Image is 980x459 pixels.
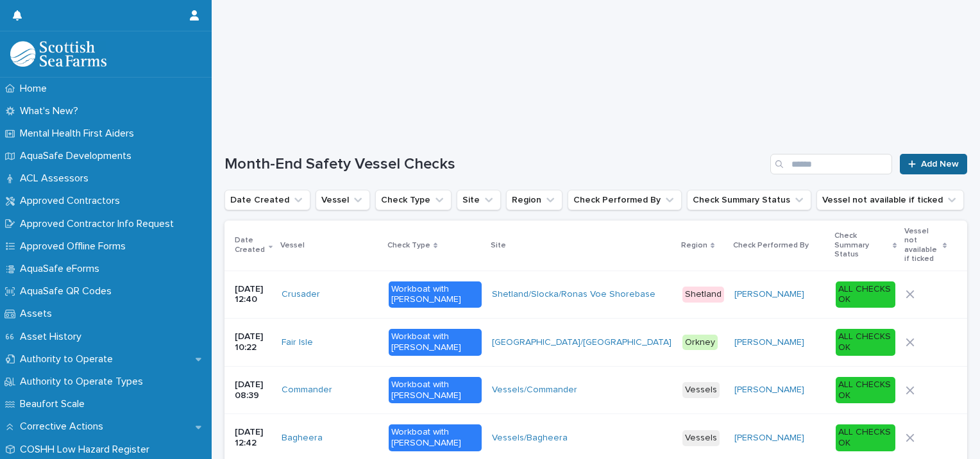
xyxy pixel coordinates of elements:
[235,284,271,306] p: [DATE] 12:40
[15,128,144,140] p: Mental Health First Aiders
[316,190,370,210] button: Vessel
[375,190,452,210] button: Check Type
[568,190,682,210] button: Check Performed By
[15,218,184,230] p: Approved Contractor Info Request
[734,289,804,300] a: [PERSON_NAME]
[282,337,313,348] a: Fair Isle
[816,190,964,210] button: Vessel not available if ticked
[733,238,809,253] p: Check Performed By
[235,380,271,401] p: [DATE] 08:39
[282,433,323,444] a: Bagheera
[235,427,271,449] p: [DATE] 12:42
[15,195,130,207] p: Approved Contractors
[15,353,123,365] p: Authority to Operate
[734,433,804,444] a: [PERSON_NAME]
[770,154,892,174] input: Search
[681,238,707,253] p: Region
[682,287,724,303] div: Shetland
[15,331,92,343] p: Asset History
[834,229,890,262] p: Check Summary Status
[492,385,577,396] a: Vessels/Commander
[15,150,142,162] p: AquaSafe Developments
[387,238,430,253] p: Check Type
[235,233,266,257] p: Date Created
[15,398,95,410] p: Beaufort Scale
[900,154,967,174] a: Add New
[687,190,811,210] button: Check Summary Status
[15,285,122,297] p: AquaSafe QR Codes
[904,224,940,267] p: Vessel not available if ticked
[492,433,568,444] a: Vessels/Bagheera
[389,377,482,404] div: Workboat with [PERSON_NAME]
[457,190,501,210] button: Site
[389,329,482,356] div: Workboat with [PERSON_NAME]
[224,366,967,414] tr: [DATE] 08:39Commander Workboat with [PERSON_NAME]Vessels/Commander Vessels[PERSON_NAME] ALL CHECK...
[492,289,655,300] a: Shetland/Slocka/Ronas Voe Shorebase
[921,160,959,169] span: Add New
[15,308,62,320] p: Assets
[15,240,136,253] p: Approved Offline Forms
[224,319,967,367] tr: [DATE] 10:22Fair Isle Workboat with [PERSON_NAME][GEOGRAPHIC_DATA]/[GEOGRAPHIC_DATA] Orkney[PERSO...
[734,337,804,348] a: [PERSON_NAME]
[836,377,895,404] div: ALL CHECKS OK
[15,105,89,117] p: What's New?
[224,190,310,210] button: Date Created
[10,41,106,67] img: bPIBxiqnSb2ggTQWdOVV
[492,337,672,348] a: [GEOGRAPHIC_DATA]/[GEOGRAPHIC_DATA]
[224,271,967,319] tr: [DATE] 12:40Crusader Workboat with [PERSON_NAME]Shetland/Slocka/Ronas Voe Shorebase Shetland[PERS...
[506,190,562,210] button: Region
[282,289,320,300] a: Crusader
[389,424,482,451] div: Workboat with [PERSON_NAME]
[836,281,895,308] div: ALL CHECKS OK
[280,238,305,253] p: Vessel
[15,263,110,275] p: AquaSafe eForms
[682,430,720,446] div: Vessels
[836,329,895,356] div: ALL CHECKS OK
[15,376,153,388] p: Authority to Operate Types
[682,382,720,398] div: Vessels
[491,238,506,253] p: Site
[15,444,160,456] p: COSHH Low Hazard Register
[389,281,482,308] div: Workboat with [PERSON_NAME]
[282,385,332,396] a: Commander
[836,424,895,451] div: ALL CHECKS OK
[734,385,804,396] a: [PERSON_NAME]
[224,155,765,174] h1: Month-End Safety Vessel Checks
[15,172,99,185] p: ACL Assessors
[15,83,57,95] p: Home
[235,331,271,353] p: [DATE] 10:22
[682,335,718,351] div: Orkney
[15,421,114,433] p: Corrective Actions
